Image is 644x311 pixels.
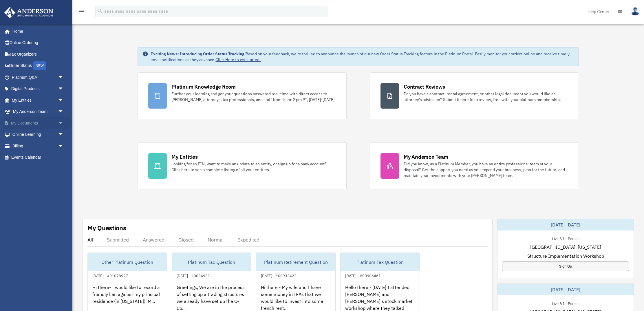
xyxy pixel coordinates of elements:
a: Online Learningarrow_drop_down [4,129,72,140]
div: My Entities [171,153,197,160]
a: My Entities Looking for an EIN, want to make an update to an entity, or sign up for a bank accoun... [138,142,347,189]
div: All [87,237,93,243]
span: Structure Implementation Workshop [527,253,604,259]
div: [DATE]-[DATE] [497,284,634,295]
a: Home [4,25,69,37]
span: arrow_drop_down [58,106,69,118]
span: [GEOGRAPHIC_DATA], [US_STATE] [530,244,601,250]
div: Platinum Retirement Question [256,253,335,271]
div: Platinum Tax Question [172,253,251,271]
div: My Anderson Team [404,153,448,160]
a: Contract Reviews Do you have a contract, rental agreement, or other legal document you would like... [370,72,579,119]
span: arrow_drop_down [58,129,69,141]
a: Order StatusNEW [4,60,72,72]
a: menu [78,10,85,15]
div: My Questions [87,224,126,232]
a: Sign Up [502,261,629,271]
a: Tax Organizers [4,48,72,60]
span: arrow_drop_down [58,94,69,106]
div: Do you have a contract, rental agreement, or other legal document you would like an attorney's ad... [404,91,568,103]
div: Normal [208,237,224,243]
a: My Entitiesarrow_drop_down [4,94,72,106]
a: My Documentsarrow_drop_down [4,117,72,129]
img: User Pic [631,7,640,16]
div: [DATE] - #01078927 [88,272,133,278]
a: My Anderson Team Did you know, as a Platinum Member, you have an entire professional team at your... [370,142,579,189]
a: Digital Productsarrow_drop_down [4,83,72,95]
span: arrow_drop_down [58,83,69,95]
div: Platinum Tax Question [341,253,420,271]
div: Did you know, as a Platinum Member, you have an entire professional team at your disposal? Get th... [404,161,568,178]
img: Anderson Advisors Platinum Portal [3,7,55,18]
div: Expedited [237,237,259,243]
div: NEW [33,61,46,70]
div: [DATE] - #00906461 [341,272,385,278]
div: Looking for an EIN, want to make an update to an entity, or sign up for a bank account? Click her... [171,161,336,173]
a: Events Calendar [4,152,72,163]
i: search [97,8,103,14]
div: Based on your feedback, we're thrilled to announce the launch of our new Order Status Tracking fe... [151,51,574,63]
a: Platinum Q&Aarrow_drop_down [4,72,72,83]
div: Other Platinum Question [88,253,167,271]
div: Contract Reviews [404,83,445,90]
div: Answered [143,237,164,243]
a: Billingarrow_drop_down [4,140,72,152]
a: Platinum Knowledge Room Further your learning and get your questions answered real-time with dire... [138,72,347,119]
span: arrow_drop_down [58,117,69,129]
div: Live & In-Person [547,300,584,306]
strong: Exciting News: Introducing Order Status Tracking! [151,51,246,56]
div: [DATE]-[DATE] [497,219,634,230]
div: [DATE] - #00932422 [256,272,301,278]
div: Closed [178,237,194,243]
div: Platinum Knowledge Room [171,83,236,90]
a: My Anderson Teamarrow_drop_down [4,106,72,118]
div: Further your learning and get your questions answered real-time with direct access to [PERSON_NAM... [171,91,336,103]
i: menu [78,8,85,15]
div: [DATE] - #00949311 [172,272,217,278]
div: Live & In-Person [547,235,584,241]
a: Online Ordering [4,37,72,49]
div: Submitted [107,237,129,243]
span: arrow_drop_down [58,72,69,83]
a: Click Here to get started! [215,57,261,62]
span: arrow_drop_down [58,140,69,152]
